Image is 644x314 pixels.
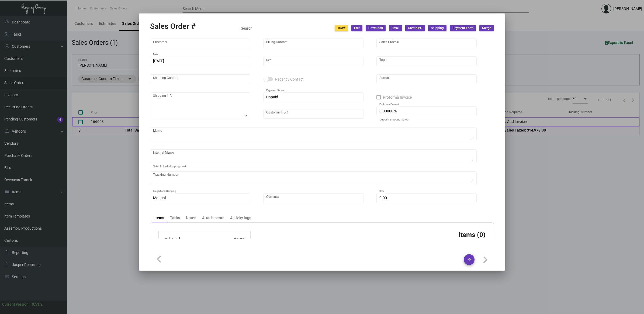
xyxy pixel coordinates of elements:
[226,236,245,243] td: $0.00
[351,25,362,31] button: Edit
[408,26,422,30] span: Create PO
[170,215,180,221] div: Tasks
[32,302,43,307] div: 0.51.2
[368,26,383,30] span: Download
[153,196,166,200] span: Manual
[186,215,196,221] div: Notes
[266,95,278,99] span: Unpaid
[450,25,476,31] button: Payment Form
[482,26,491,30] span: Merge
[202,215,224,221] div: Attachments
[431,26,444,30] span: Shipping
[479,25,494,31] button: Merge
[379,118,408,121] mat-hint: Deposit amount: $0.00
[389,25,402,31] button: Email
[459,231,486,239] h3: Items (0)
[452,26,473,30] span: Payment Form
[2,302,30,307] div: Current version:
[405,25,425,31] button: Create PO
[164,236,226,243] td: Subtotal
[383,94,412,101] span: Proforma Invoice
[275,76,304,82] span: Regency Contact
[150,22,196,31] h2: Sales Order #
[335,25,348,31] button: Tax
[154,215,164,221] div: Items
[337,26,345,30] span: Tax
[153,165,187,168] mat-hint: Total linked shipping cost:
[366,25,386,31] button: Download
[230,215,251,221] div: Activity logs
[392,26,399,30] span: Email
[428,25,446,31] button: Shipping
[354,26,360,30] span: Edit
